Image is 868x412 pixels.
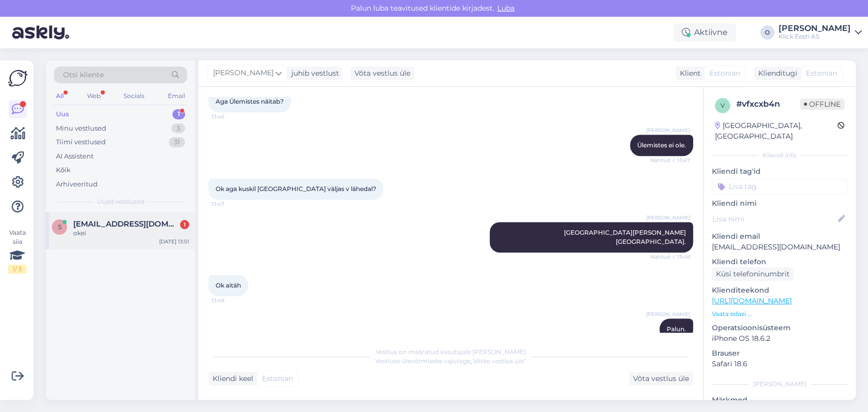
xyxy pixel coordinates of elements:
[212,200,250,208] span: 13:47
[721,102,725,109] span: v
[56,165,71,175] div: Kõik
[712,333,848,344] p: iPhone OS 18.6.2
[712,151,848,160] div: Kliendi info
[8,69,27,88] img: Askly Logo
[494,4,518,13] span: Luba
[760,25,774,40] div: O
[779,24,851,33] div: [PERSON_NAME]
[754,68,797,79] div: Klienditugi
[712,323,848,333] p: Operatsioonisüsteem
[646,214,690,221] span: [PERSON_NAME]
[712,296,792,305] a: [URL][DOMAIN_NAME]
[208,373,253,384] div: Kliendi keel
[715,120,837,142] div: [GEOGRAPHIC_DATA], [GEOGRAPHIC_DATA]
[667,325,686,333] span: Palun.
[712,231,848,242] p: Kliendi email
[712,379,848,389] div: [PERSON_NAME]
[58,223,62,231] span: s
[216,281,241,289] span: Ok aitäh
[646,310,690,318] span: [PERSON_NAME]
[629,372,693,386] div: Võta vestlus üle
[779,33,851,41] div: Klick Eesti AS
[350,67,414,80] div: Võta vestlus üle
[216,185,376,193] span: Ok aga kuskil [GEOGRAPHIC_DATA] väljas v lähedal?
[806,68,837,79] span: Estonian
[712,359,848,369] p: Safari 18.6
[709,68,740,79] span: Estonian
[8,265,26,274] div: 1 / 3
[73,229,189,238] div: okei
[56,179,98,189] div: Arhiveeritud
[712,179,848,194] input: Lisa tag
[646,126,690,134] span: [PERSON_NAME]
[712,257,848,267] p: Kliendi telefon
[63,70,104,80] span: Otsi kliente
[97,197,144,206] span: Uued vestlused
[712,285,848,296] p: Klienditeekond
[172,109,185,119] div: 1
[262,373,293,384] span: Estonian
[216,98,284,105] span: Aga Ülemistes näitab?
[779,24,862,41] a: [PERSON_NAME]Klick Eesti AS
[212,297,250,304] span: 13:48
[637,141,686,149] span: Ülemistes ei ole.
[712,198,848,209] p: Kliendi nimi
[376,348,526,356] span: Vestlus on määratud kasutajale [PERSON_NAME]
[166,89,187,103] div: Email
[712,213,836,225] input: Lisa nimi
[56,137,106,147] div: Tiimi vestlused
[650,253,690,261] span: Nähtud ✓ 13:48
[712,348,848,359] p: Brauser
[712,309,848,319] p: Vaata edasi ...
[736,98,800,110] div: # vfxcxb4n
[8,228,26,274] div: Vaata siia
[564,229,687,245] span: [GEOGRAPHIC_DATA][PERSON_NAME] [GEOGRAPHIC_DATA].
[171,123,185,134] div: 3
[122,89,146,103] div: Socials
[56,109,69,119] div: Uus
[676,68,701,79] div: Klient
[650,156,690,164] span: Nähtud ✓ 13:47
[54,89,66,103] div: All
[287,68,339,79] div: juhib vestlust
[712,267,794,281] div: Küsi telefoninumbrit
[470,357,526,365] i: „Võtke vestlus üle”
[180,220,189,229] div: 1
[712,395,848,405] p: Märkmed
[56,151,94,162] div: AI Assistent
[800,99,845,110] span: Offline
[712,166,848,177] p: Kliendi tag'id
[73,219,179,229] span: sofia.yatsunuk@gmail.com
[159,238,189,245] div: [DATE] 13:51
[56,123,106,134] div: Minu vestlused
[674,23,736,42] div: Aktiivne
[169,137,185,147] div: 31
[85,89,103,103] div: Web
[375,357,526,365] span: Vestluse ülevõtmiseks vajutage
[213,68,274,79] span: [PERSON_NAME]
[212,113,250,120] span: 13:46
[712,242,848,252] p: [EMAIL_ADDRESS][DOMAIN_NAME]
